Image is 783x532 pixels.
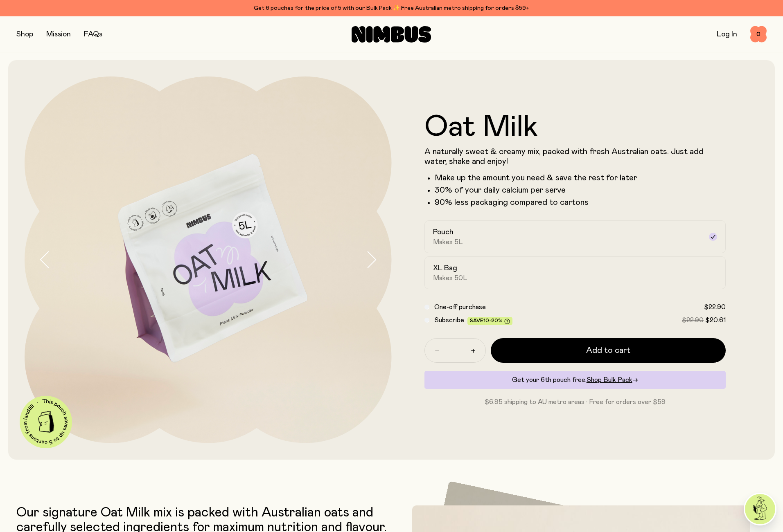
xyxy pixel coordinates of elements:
[433,263,457,273] h2: XL Bag
[745,494,775,524] img: agent
[84,31,102,38] a: FAQs
[750,26,767,43] button: 0
[433,274,467,282] span: Makes 50L
[433,238,463,246] span: Makes 5L
[682,317,704,323] span: $22.90
[435,185,726,195] li: 30% of your daily calcium per serve
[424,112,726,142] h1: Oat Milk
[483,318,503,323] span: 10-20%
[434,317,464,323] span: Subscribe
[586,345,630,356] span: Add to cart
[704,304,726,310] span: $22.90
[46,31,71,38] a: Mission
[435,173,726,183] li: Make up the amount you need & save the rest for later
[424,371,726,389] div: Get your 6th pouch free.
[424,147,726,166] p: A naturally sweet & creamy mix, packed with fresh Australian oats. Just add water, shake and enjoy!
[587,377,638,383] a: Shop Bulk Pack→
[587,377,632,383] span: Shop Bulk Pack
[16,3,767,13] div: Get 6 pouches for the price of 5 with our Bulk Pack ✨ Free Australian metro shipping for orders $59+
[705,317,726,323] span: $20.61
[491,338,726,363] button: Add to cart
[470,318,510,324] span: Save
[424,397,726,407] p: $6.95 shipping to AU metro areas · Free for orders over $59
[433,227,454,237] h2: Pouch
[434,304,486,310] span: One-off purchase
[435,198,726,207] li: 90% less packaging compared to cartons
[717,31,737,38] a: Log In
